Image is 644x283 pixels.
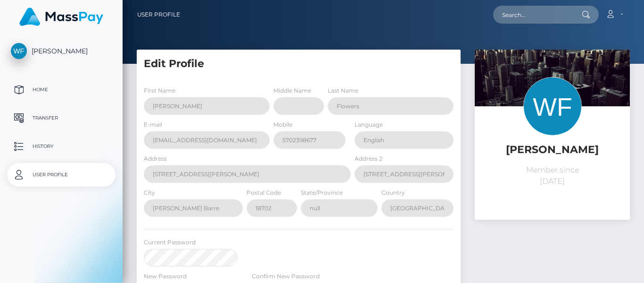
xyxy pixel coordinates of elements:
[11,111,112,125] p: Transfer
[11,168,112,182] p: User Profile
[11,139,112,154] p: History
[144,189,155,197] label: City
[301,189,343,197] label: State/Province
[144,154,167,163] label: Address
[475,50,630,153] img: ...
[273,120,292,129] label: Mobile
[7,135,116,158] a: History
[482,164,623,187] p: Member since [DATE]
[144,57,454,71] h5: Edit Profile
[381,189,405,197] label: Country
[144,86,175,95] label: First Name
[273,86,311,95] label: Middle Name
[247,189,281,197] label: Postal Code
[137,5,180,25] a: User Profile
[19,8,103,26] img: MassPay
[7,47,116,55] span: [PERSON_NAME]
[7,163,116,187] a: User Profile
[482,143,623,157] h5: [PERSON_NAME]
[328,86,358,95] label: Last Name
[7,78,116,102] a: Home
[355,120,383,129] label: Language
[144,120,162,129] label: E-mail
[11,83,112,97] p: Home
[144,272,187,281] label: New Password
[493,6,582,24] input: Search...
[144,238,196,247] label: Current Password
[7,106,116,130] a: Transfer
[252,272,320,281] label: Confirm New Password
[355,154,382,163] label: Address 2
